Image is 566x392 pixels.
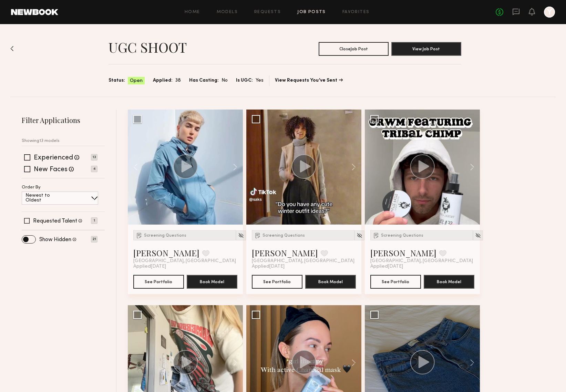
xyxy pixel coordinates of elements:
[187,278,237,284] a: Book Model
[91,166,97,172] p: 4
[238,233,244,238] img: Unhide Model
[381,234,423,238] span: Screening Questions
[252,275,302,289] button: See Portfolio
[136,232,143,239] img: Submission Icon
[391,42,461,56] button: View Job Post
[252,247,318,258] a: [PERSON_NAME]
[187,275,237,289] button: Book Model
[109,77,125,84] span: Status:
[222,77,228,84] span: No
[254,10,281,14] a: Requests
[133,247,199,258] a: [PERSON_NAME]
[33,218,77,224] label: Requested Talent
[370,247,436,258] a: [PERSON_NAME]
[39,237,71,243] label: Show Hidden
[25,193,66,203] p: Newest to Oldest
[370,275,421,289] button: See Portfolio
[370,258,473,264] span: [GEOGRAPHIC_DATA], [GEOGRAPHIC_DATA]
[373,232,380,239] img: Submission Icon
[175,77,181,84] span: 38
[370,264,474,269] div: Applied [DATE]
[185,10,200,14] a: Home
[475,233,481,238] img: Unhide Model
[544,7,555,18] a: Y
[357,233,362,238] img: Unhide Model
[91,236,97,243] p: 21
[254,232,261,239] img: Submission Icon
[275,78,343,83] a: View Requests You’ve Sent
[153,77,173,84] span: Applied:
[133,258,236,264] span: [GEOGRAPHIC_DATA], [GEOGRAPHIC_DATA]
[133,275,184,289] button: See Portfolio
[342,10,370,14] a: Favorites
[236,77,253,84] span: Is UGC:
[22,139,60,143] p: Showing 13 models
[263,234,305,238] span: Screening Questions
[189,77,219,84] span: Has Casting:
[22,115,105,125] h2: Filter Applications
[305,275,356,289] button: Book Model
[252,258,354,264] span: [GEOGRAPHIC_DATA], [GEOGRAPHIC_DATA]
[130,78,143,84] span: Open
[144,234,186,238] span: Screening Questions
[91,217,97,224] p: 1
[22,185,41,190] p: Order By
[34,166,68,173] label: New Faces
[133,264,237,269] div: Applied [DATE]
[252,264,356,269] div: Applied [DATE]
[217,10,238,14] a: Models
[424,278,474,284] a: Book Model
[297,10,326,14] a: Job Posts
[109,39,187,56] h1: UGC SHOOT
[319,42,389,56] button: CloseJob Post
[34,155,73,162] label: Experienced
[256,77,264,84] span: Yes
[424,275,474,289] button: Book Model
[91,154,97,161] p: 13
[10,46,14,51] img: Back to previous page
[305,278,356,284] a: Book Model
